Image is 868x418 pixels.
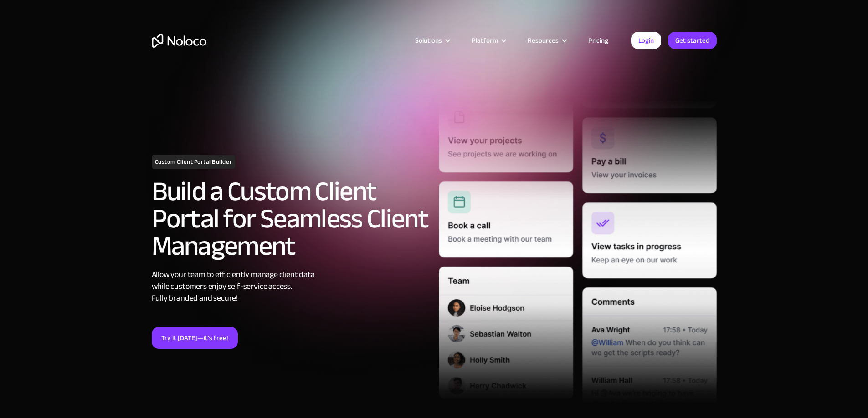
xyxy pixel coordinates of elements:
a: Get started [668,32,717,49]
div: Solutions [415,35,442,46]
div: Resources [528,35,559,46]
h1: Custom Client Portal Builder [152,155,236,169]
div: Platform [460,35,516,46]
a: home [152,34,206,48]
div: Solutions [404,35,460,46]
div: Allow your team to efficiently manage client data while customers enjoy self-service access. Full... [152,269,430,304]
div: Resources [516,35,577,46]
a: Pricing [577,35,620,46]
div: Platform [472,35,498,46]
a: Try it [DATE]—it’s free! [152,327,238,349]
h2: Build a Custom Client Portal for Seamless Client Management [152,178,430,260]
a: Login [631,32,661,49]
